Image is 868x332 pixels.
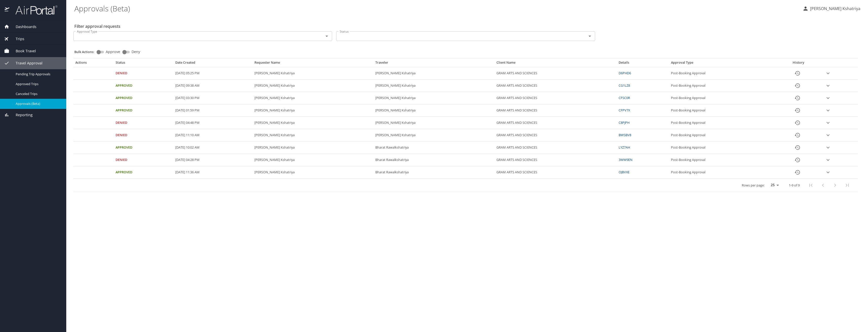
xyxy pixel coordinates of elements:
button: expand row [824,82,832,89]
p: 1-9 of 9 [789,184,800,187]
p: Rows per page: [742,184,765,187]
td: GRAM ARTS AND SCIENCES [494,117,617,129]
select: rows per page [767,181,781,189]
span: Approved Trips [16,82,60,86]
td: GRAM ARTS AND SCIENCES [494,141,617,154]
td: [PERSON_NAME] Kshatriya [373,117,494,129]
td: [PERSON_NAME] Kshatriya [252,67,373,80]
td: GRAM ARTS AND SCIENCES [494,67,617,80]
td: Post-Booking Approval [669,92,775,104]
td: Bharat Rawalkshatriya [373,141,494,154]
td: Post-Booking Approval [669,129,775,141]
button: expand row [824,156,832,164]
td: [DATE] 05:25 PM [173,67,253,80]
button: History [791,80,804,92]
button: History [791,92,804,104]
td: [PERSON_NAME] Kshatriya [373,67,494,80]
td: GRAM ARTS AND SCIENCES [494,129,617,141]
td: Approved [114,92,173,104]
th: Date Created [173,60,253,67]
a: CFPV7X [619,108,630,112]
table: Approval table [73,60,858,192]
td: GRAM ARTS AND SCIENCES [494,104,617,117]
a: D6PHD6 [619,71,631,75]
button: History [791,117,804,129]
span: Canceled Trips [16,91,60,96]
td: [DATE] 04:48 PM [173,117,253,129]
button: History [791,67,804,79]
td: Approved [114,80,173,92]
td: [PERSON_NAME] Kshatriya [373,129,494,141]
button: History [791,154,804,166]
td: [DATE] 04:28 PM [173,154,253,166]
span: Approve [106,50,120,54]
td: Post-Booking Approval [669,141,775,154]
td: Denied [114,67,173,80]
button: Open [586,33,593,40]
td: Post-Booking Approval [669,154,775,166]
a: CG1LZ8 [619,83,630,88]
a: OJBVXE [619,170,630,174]
button: [PERSON_NAME] Kshatriya [800,4,862,13]
td: [DATE] 11:36 AM [173,166,253,179]
span: Book Travel [9,48,36,54]
th: Requester Name [252,60,373,67]
button: Open [323,33,330,40]
td: [PERSON_NAME] Kshatriya [373,80,494,92]
span: Trips [9,36,24,42]
td: [PERSON_NAME] Kshatriya [252,141,373,154]
span: Deny [132,50,140,54]
td: GRAM ARTS AND SCIENCES [494,166,617,179]
td: [DATE] 03:30 PM [173,92,253,104]
td: GRAM ARTS AND SCIENCES [494,154,617,166]
td: [PERSON_NAME] Kshatriya [252,129,373,141]
h1: Approvals (Beta) [74,1,798,16]
button: expand row [824,94,832,102]
th: Details [617,60,669,67]
button: expand row [824,107,832,114]
td: Post-Booking Approval [669,80,775,92]
button: History [791,104,804,116]
td: Approved [114,104,173,117]
a: C8PJPH [619,120,630,125]
span: Dashboards [9,24,36,30]
td: [PERSON_NAME] Kshatriya [373,92,494,104]
td: [PERSON_NAME] Kshatriya [252,92,373,104]
th: Traveler [373,60,494,67]
span: Reporting [9,112,33,118]
td: [DATE] 11:10 AM [173,129,253,141]
a: LYZ7AH [619,145,630,150]
td: Post-Booking Approval [669,67,775,80]
td: Post-Booking Approval [669,166,775,179]
button: History [791,166,804,178]
td: GRAM ARTS AND SCIENCES [494,92,617,104]
td: [PERSON_NAME] Kshatriya [252,80,373,92]
a: CFSC0R [619,96,630,100]
th: Actions [73,60,114,67]
td: [PERSON_NAME] Kshatriya [252,104,373,117]
td: Bharat Rawalkshatriya [373,166,494,179]
td: Denied [114,154,173,166]
img: airportal-logo.png [10,5,57,15]
td: Approved [114,141,173,154]
td: [PERSON_NAME] Kshatriya [252,166,373,179]
h2: Filter approval requests [74,22,120,30]
td: Post-Booking Approval [669,117,775,129]
td: Post-Booking Approval [669,104,775,117]
button: expand row [824,169,832,176]
td: Denied [114,129,173,141]
button: expand row [824,144,832,151]
button: History [791,141,804,154]
td: Denied [114,117,173,129]
button: expand row [824,131,832,139]
span: Travel Approval [9,60,42,66]
th: History [775,60,822,67]
td: [PERSON_NAME] Kshatriya [252,154,373,166]
th: Status [114,60,173,67]
button: expand row [824,119,832,127]
p: Bulk Actions: [74,50,98,54]
p: [PERSON_NAME] Kshatriya [809,6,860,12]
button: History [791,129,804,141]
a: BWSBV8 [619,133,631,137]
td: Approved [114,166,173,179]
